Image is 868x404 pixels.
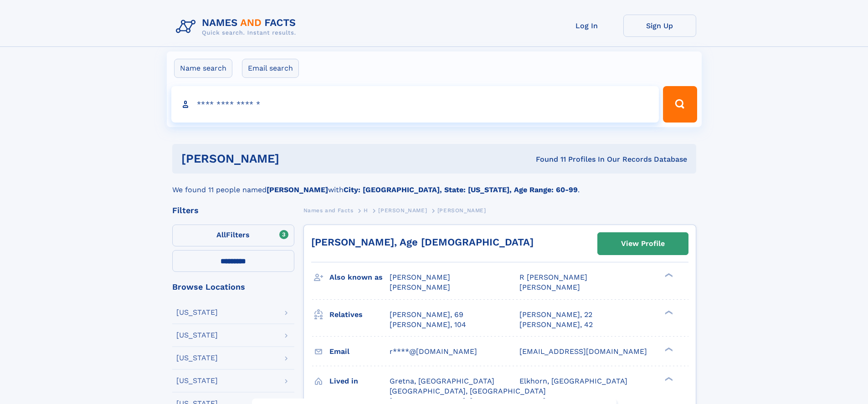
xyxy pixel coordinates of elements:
span: [PERSON_NAME] [390,283,450,291]
img: Logo Names and Facts [172,15,303,39]
a: View Profile [598,233,688,255]
a: H [364,205,368,216]
div: [US_STATE] [176,332,218,339]
span: [PERSON_NAME] [378,207,427,214]
h1: [PERSON_NAME] [181,153,408,164]
span: Elkhorn, [GEOGRAPHIC_DATA] [519,377,627,385]
input: search input [171,86,659,123]
span: [PERSON_NAME] [437,207,486,214]
div: View Profile [621,233,665,254]
a: Log In [550,15,623,37]
a: [PERSON_NAME], 42 [519,320,593,330]
div: ❯ [663,376,673,382]
div: Filters [172,206,294,215]
span: R [PERSON_NAME] [519,273,587,281]
span: [EMAIL_ADDRESS][DOMAIN_NAME] [519,347,647,356]
a: Sign Up [623,15,696,37]
div: ❯ [663,272,673,278]
span: Gretna, [GEOGRAPHIC_DATA] [390,377,494,385]
div: [US_STATE] [176,309,218,316]
a: [PERSON_NAME], 104 [390,320,466,330]
a: [PERSON_NAME], Age [DEMOGRAPHIC_DATA] [311,236,534,248]
b: [PERSON_NAME] [267,185,328,194]
span: [PERSON_NAME] [519,283,580,291]
a: Names and Facts [303,205,354,216]
label: Name search [174,59,232,78]
b: City: [GEOGRAPHIC_DATA], State: [US_STATE], Age Range: 60-99 [344,185,578,194]
span: All [216,230,226,239]
div: Found 11 Profiles In Our Records Database [407,154,687,164]
h3: Lived in [329,373,390,389]
span: H [364,207,368,214]
div: We found 11 people named with . [172,174,696,195]
a: [PERSON_NAME], 22 [519,310,592,320]
label: Email search [242,59,299,78]
div: Browse Locations [172,283,294,291]
span: [GEOGRAPHIC_DATA], [GEOGRAPHIC_DATA] [390,387,546,395]
div: ❯ [663,309,673,315]
a: [PERSON_NAME], 69 [390,310,463,320]
label: Filters [172,225,294,246]
div: [US_STATE] [176,354,218,362]
h3: Also known as [329,270,390,285]
h3: Email [329,344,390,359]
div: ❯ [663,346,673,352]
h3: Relatives [329,307,390,322]
a: [PERSON_NAME] [378,205,427,216]
button: Search Button [663,86,697,123]
div: [US_STATE] [176,377,218,384]
span: [PERSON_NAME] [390,273,450,281]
